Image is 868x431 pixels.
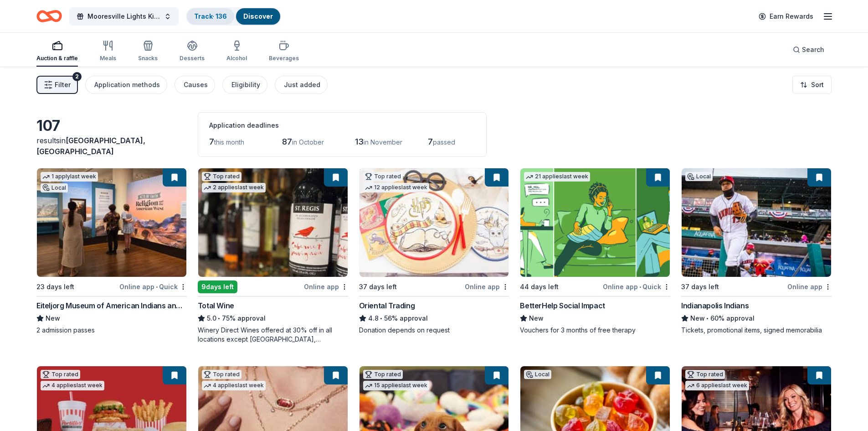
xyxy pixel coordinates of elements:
[363,172,403,181] div: Top rated
[36,55,78,62] div: Auction & raffle
[94,79,160,90] div: Application methods
[184,79,208,90] div: Causes
[363,381,429,390] div: 15 applies last week
[465,281,509,292] div: Online app
[138,36,158,67] button: Snacks
[209,120,475,131] div: Application deadlines
[428,137,433,146] span: 7
[639,283,641,291] span: •
[209,137,214,146] span: 7
[36,36,78,67] button: Auction & raffle
[198,300,234,311] div: Total Wine
[72,72,82,81] div: 2
[275,76,328,94] button: Just added
[198,280,237,293] div: 9 days left
[363,370,403,379] div: Top rated
[681,281,719,292] div: 37 days left
[207,313,216,324] span: 5.0
[36,5,62,27] a: Home
[380,315,382,322] span: •
[36,168,187,335] a: Image for Eiteljorg Museum of American Indians and Western Art1 applylast weekLocal23 days leftOn...
[186,7,281,26] button: Track· 136Discover
[529,313,544,324] span: New
[36,135,187,157] div: results
[363,183,429,192] div: 12 applies last week
[681,313,832,324] div: 60% approval
[36,326,187,335] div: 2 admission passes
[786,41,832,59] button: Search
[359,313,509,324] div: 56% approval
[520,326,670,335] div: Vouchers for 3 months of free therapy
[198,313,348,324] div: 75% approval
[36,136,145,156] span: in
[360,168,509,277] img: Image for Oriental Trading
[359,281,397,292] div: 37 days left
[682,168,831,277] img: Image for Indianapolis Indians
[214,138,244,146] span: this month
[41,183,68,192] div: Local
[359,300,415,311] div: Oriental Trading
[269,55,299,62] div: Beverages
[100,55,116,62] div: Meals
[681,300,749,311] div: Indianapolis Indians
[685,370,725,379] div: Top rated
[218,315,220,322] span: •
[198,168,348,344] a: Image for Total WineTop rated2 applieslast week9days leftOnline appTotal Wine5.0•75% approvalWine...
[359,326,509,335] div: Donation depends on request
[41,172,98,182] div: 1 apply last week
[681,168,832,335] a: Image for Indianapolis IndiansLocal37 days leftOnline appIndianapolis IndiansNew•60% approvalTick...
[359,168,509,335] a: Image for Oriental TradingTop rated12 applieslast week37 days leftOnline appOriental Trading4.8•5...
[198,168,348,277] img: Image for Total Wine
[222,76,267,94] button: Eligibility
[175,76,215,94] button: Causes
[180,55,205,62] div: Desserts
[243,12,273,20] a: Discover
[282,137,292,146] span: 87
[87,11,160,22] span: Mooresville Lights Kickoff Fundraiser
[520,168,670,335] a: Image for BetterHelp Social Impact21 applieslast week44 days leftOnline app•QuickBetterHelp Socia...
[46,313,60,324] span: New
[292,138,324,146] span: in October
[355,137,364,146] span: 13
[37,168,186,277] img: Image for Eiteljorg Museum of American Indians and Western Art
[36,136,145,156] span: [GEOGRAPHIC_DATA], [GEOGRAPHIC_DATA]
[194,12,227,20] a: Track· 136
[156,283,158,291] span: •
[802,44,824,55] span: Search
[681,326,832,335] div: Tickets, promotional items, signed memorabilia
[36,300,187,311] div: Eiteljorg Museum of American Indians and Western Art
[36,281,74,292] div: 23 days left
[811,79,824,90] span: Sort
[231,79,260,90] div: Eligibility
[100,36,116,67] button: Meals
[55,79,71,90] span: Filter
[85,76,167,94] button: Application methods
[690,313,705,324] span: New
[226,55,247,62] div: Alcohol
[36,117,187,135] div: 107
[520,281,559,292] div: 44 days left
[685,172,713,181] div: Local
[138,55,158,62] div: Snacks
[198,326,348,344] div: Winery Direct Wines offered at 30% off in all locations except [GEOGRAPHIC_DATA], [GEOGRAPHIC_DAT...
[364,138,402,146] span: in November
[69,7,179,26] button: Mooresville Lights Kickoff Fundraiser
[202,183,266,192] div: 2 applies last week
[753,8,819,25] a: Earn Rewards
[41,381,104,390] div: 4 applies last week
[304,281,348,292] div: Online app
[433,138,455,146] span: passed
[603,281,670,292] div: Online app Quick
[524,370,551,379] div: Local
[202,172,241,181] div: Top rated
[226,36,247,67] button: Alcohol
[520,300,605,311] div: BetterHelp Social Impact
[269,36,299,67] button: Beverages
[119,281,187,292] div: Online app Quick
[368,313,379,324] span: 4.8
[36,76,78,94] button: Filter2
[707,315,709,322] span: •
[202,370,241,379] div: Top rated
[792,76,832,94] button: Sort
[202,381,266,390] div: 4 applies last week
